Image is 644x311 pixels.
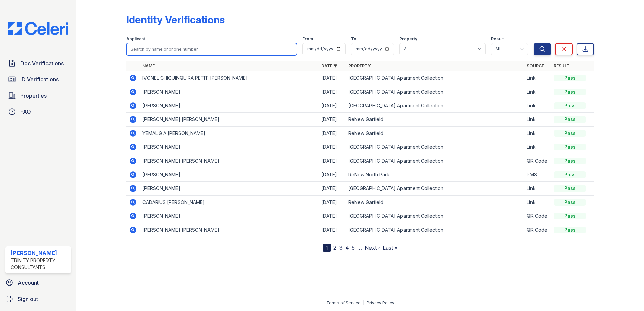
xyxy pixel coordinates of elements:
div: Pass [554,89,586,95]
a: ID Verifications [5,73,71,86]
a: Terms of Service [326,300,361,305]
div: Pass [554,116,586,123]
label: To [351,36,356,42]
td: QR Code [524,223,551,237]
td: [DATE] [319,209,346,223]
div: [PERSON_NAME] [11,249,68,257]
td: [PERSON_NAME] [140,85,319,99]
a: 3 [339,244,343,251]
div: Pass [554,213,586,219]
div: Trinity Property Consultants [11,257,68,271]
td: QR Code [524,154,551,168]
a: 2 [333,244,336,251]
a: Date ▼ [321,63,337,68]
td: IVONEL CHIQUINQUIRA PETIT [PERSON_NAME] [140,71,319,85]
a: Next › [365,244,380,251]
td: Link [524,182,551,196]
a: Name [142,63,155,68]
div: Pass [554,130,586,137]
a: Privacy Policy [367,300,394,305]
td: ReNew Garfield [346,113,524,127]
div: | [363,300,364,305]
td: [DATE] [319,85,346,99]
a: 4 [345,244,349,251]
td: CADARIUS [PERSON_NAME] [140,196,319,209]
td: [DATE] [319,154,346,168]
td: [DATE] [319,182,346,196]
td: [GEOGRAPHIC_DATA] Apartment Collection [346,140,524,154]
div: Pass [554,144,586,150]
div: Identity Verifications [126,13,225,26]
span: … [357,244,362,252]
td: Link [524,85,551,99]
td: QR Code [524,209,551,223]
td: Link [524,196,551,209]
span: Account [18,279,39,287]
label: Applicant [126,36,145,42]
td: ReNew Garfield [346,127,524,140]
div: Pass [554,171,586,178]
td: PMS [524,168,551,182]
span: ID Verifications [20,75,59,83]
label: From [302,36,313,42]
td: [GEOGRAPHIC_DATA] Apartment Collection [346,85,524,99]
td: [DATE] [319,196,346,209]
div: Pass [554,227,586,233]
td: [DATE] [319,223,346,237]
div: Pass [554,185,586,192]
div: Pass [554,158,586,164]
td: [PERSON_NAME] [PERSON_NAME] [140,154,319,168]
td: Link [524,113,551,127]
div: Pass [554,199,586,206]
td: [PERSON_NAME] [140,168,319,182]
label: Property [399,36,417,42]
td: [GEOGRAPHIC_DATA] Apartment Collection [346,99,524,113]
td: [GEOGRAPHIC_DATA] Apartment Collection [346,209,524,223]
a: Sign out [3,292,74,306]
span: Sign out [18,295,38,303]
td: [DATE] [319,127,346,140]
span: Properties [20,92,47,100]
td: Link [524,140,551,154]
td: ReNew North Park II [346,168,524,182]
label: Result [491,36,504,42]
td: [DATE] [319,140,346,154]
input: Search by name or phone number [126,43,297,55]
td: [DATE] [319,71,346,85]
a: 5 [352,244,355,251]
a: Account [3,276,74,289]
span: FAQ [20,108,31,116]
div: Pass [554,102,586,109]
td: [PERSON_NAME] [140,182,319,196]
td: [GEOGRAPHIC_DATA] Apartment Collection [346,154,524,168]
td: [DATE] [319,99,346,113]
td: [PERSON_NAME] [140,140,319,154]
a: Property [348,63,371,68]
td: [PERSON_NAME] [PERSON_NAME] [140,223,319,237]
a: Last » [383,244,397,251]
div: Pass [554,75,586,81]
td: [GEOGRAPHIC_DATA] Apartment Collection [346,223,524,237]
img: CE_Logo_Blue-a8612792a0a2168367f1c8372b55b34899dd931a85d93a1a3d3e32e68fde9ad4.png [3,22,74,35]
td: Link [524,71,551,85]
td: [PERSON_NAME] [140,209,319,223]
a: FAQ [5,105,71,118]
a: Properties [5,89,71,102]
td: [DATE] [319,168,346,182]
td: ReNew Garfield [346,196,524,209]
td: Link [524,127,551,140]
td: Link [524,99,551,113]
a: Source [527,63,544,68]
td: [DATE] [319,113,346,127]
td: [PERSON_NAME] [PERSON_NAME] [140,113,319,127]
td: YEMALIG A [PERSON_NAME] [140,127,319,140]
td: [GEOGRAPHIC_DATA] Apartment Collection [346,182,524,196]
td: [GEOGRAPHIC_DATA] Apartment Collection [346,71,524,85]
span: Doc Verifications [20,59,64,67]
div: 1 [323,244,331,252]
td: [PERSON_NAME] [140,99,319,113]
a: Result [554,63,570,68]
a: Doc Verifications [5,57,71,70]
